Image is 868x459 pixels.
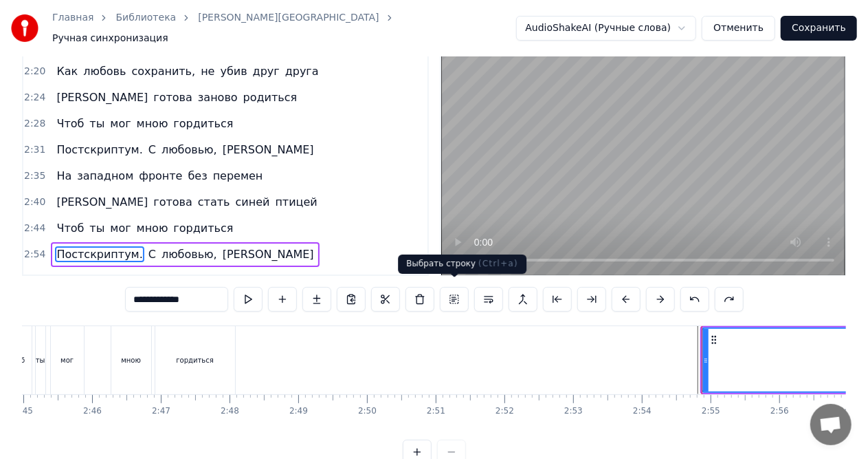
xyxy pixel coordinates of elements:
[55,246,144,262] span: Постскриптум.
[52,11,516,45] nav: breadcrumb
[88,116,106,131] span: ты
[24,222,45,235] span: 2:44
[770,406,789,417] div: 2:56
[88,220,106,236] span: ты
[221,142,315,158] span: [PERSON_NAME]
[11,14,38,42] img: youka
[152,89,194,105] span: готова
[197,194,232,210] span: стать
[109,116,132,131] span: мог
[55,194,149,210] span: [PERSON_NAME]
[427,406,445,417] div: 2:51
[242,89,299,105] span: родиться
[52,11,93,25] a: Главная
[60,355,74,365] div: мог
[115,11,176,25] a: Библиотека
[135,116,170,131] span: мною
[187,168,209,184] span: без
[702,406,720,417] div: 2:55
[24,117,45,131] span: 2:28
[496,406,514,417] div: 2:52
[24,195,45,209] span: 2:40
[172,116,234,131] span: гордиться
[24,65,45,78] span: 2:20
[137,168,183,184] span: фронте
[24,169,45,183] span: 2:35
[198,11,379,25] a: [PERSON_NAME][GEOGRAPHIC_DATA]
[221,246,315,262] span: [PERSON_NAME]
[781,16,857,41] button: Сохранить
[55,220,85,236] span: Чтоб
[564,406,583,417] div: 2:53
[55,116,85,131] span: Чтоб
[160,246,219,262] span: любовью,
[36,355,45,365] div: ты
[197,89,239,105] span: заново
[121,355,141,365] div: мною
[55,89,149,105] span: [PERSON_NAME]
[212,273,265,288] span: перемен
[24,91,45,105] span: 2:24
[358,406,377,417] div: 2:50
[702,16,775,41] button: Отменить
[55,168,73,184] span: На
[219,63,249,79] span: убив
[289,406,308,417] div: 2:49
[478,259,518,268] span: ( Ctrl+a )
[83,406,102,417] div: 2:46
[24,274,45,288] span: 3:24
[810,404,852,445] div: Open chat
[152,194,194,210] span: готова
[76,273,135,288] span: западном
[24,248,45,261] span: 2:54
[135,220,170,236] span: мною
[24,143,45,157] span: 2:31
[14,406,33,417] div: 2:45
[131,63,197,79] span: сохранить,
[109,220,132,236] span: мог
[76,168,135,184] span: западном
[234,194,271,210] span: синей
[274,194,318,210] span: птицей
[137,273,183,288] span: фронте
[147,246,157,262] span: С
[199,63,216,79] span: не
[152,406,170,417] div: 2:47
[55,63,79,79] span: Как
[55,273,73,288] span: На
[221,406,239,417] div: 2:48
[398,255,526,274] div: Выбрать строку
[82,63,127,79] span: любовь
[187,273,209,288] span: без
[176,355,213,365] div: гордиться
[212,168,265,184] span: перемен
[160,142,219,158] span: любовью,
[55,142,144,158] span: Постскриптум.
[252,63,281,79] span: друг
[147,142,157,158] span: С
[284,63,320,79] span: друга
[172,220,234,236] span: гордиться
[633,406,652,417] div: 2:54
[52,32,168,45] span: Ручная синхронизация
